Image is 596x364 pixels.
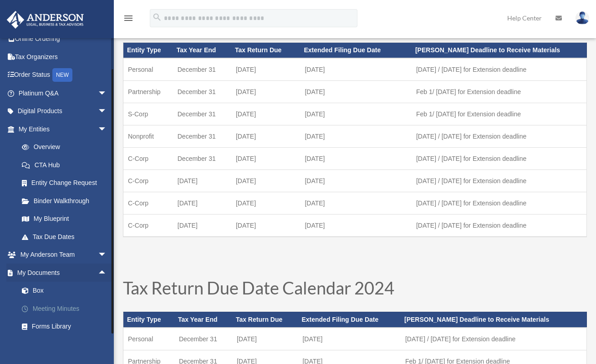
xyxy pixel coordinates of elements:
[4,11,87,29] img: Anderson Advisors Platinum Portal
[123,125,173,147] td: Nonprofit
[576,11,589,25] img: User Pic
[13,192,121,210] a: Binder Walkthrough
[13,318,121,336] a: Forms Library
[412,147,587,170] td: [DATE] / [DATE] for Extension deadline
[412,214,587,237] td: [DATE] / [DATE] for Extension deadline
[98,84,116,103] span: arrow_drop_down
[300,170,412,192] td: [DATE]
[6,30,121,48] a: Online Ordering
[231,125,300,147] td: [DATE]
[6,120,121,138] a: My Entitiesarrow_drop_down
[300,43,412,58] th: Extended Filing Due Date
[123,103,173,125] td: S-Corp
[412,80,587,103] td: Feb 1/ [DATE] for Extension deadline
[123,279,587,301] h1: Tax Return Due Date Calendar 2024
[298,312,401,327] th: Extended Filing Due Date
[13,210,121,228] a: My Blueprint
[98,120,116,139] span: arrow_drop_down
[98,102,116,121] span: arrow_drop_down
[300,214,412,237] td: [DATE]
[231,80,300,103] td: [DATE]
[173,192,231,214] td: [DATE]
[300,103,412,125] td: [DATE]
[300,125,412,147] td: [DATE]
[401,328,587,350] td: [DATE] / [DATE] for Extension deadline
[173,80,231,103] td: December 31
[123,13,134,24] i: menu
[412,58,587,81] td: [DATE] / [DATE] for Extension deadline
[231,147,300,170] td: [DATE]
[174,312,232,327] th: Tax Year End
[123,147,173,170] td: C-Corp
[123,312,174,327] th: Entity Type
[173,214,231,237] td: [DATE]
[6,246,121,264] a: My Anderson Teamarrow_drop_down
[300,58,412,81] td: [DATE]
[231,192,300,214] td: [DATE]
[6,102,121,120] a: Digital Productsarrow_drop_down
[123,43,173,58] th: Entity Type
[52,68,72,82] div: NEW
[412,192,587,214] td: [DATE] / [DATE] for Extension deadline
[412,125,587,147] td: [DATE] / [DATE] for Extension deadline
[173,125,231,147] td: December 31
[123,16,134,24] a: menu
[98,264,116,282] span: arrow_drop_up
[412,103,587,125] td: Feb 1/ [DATE] for Extension deadline
[6,48,121,66] a: Tax Organizers
[232,312,298,327] th: Tax Return Due
[123,58,173,81] td: Personal
[412,170,587,192] td: [DATE] / [DATE] for Extension deadline
[300,192,412,214] td: [DATE]
[173,58,231,81] td: December 31
[6,264,121,282] a: My Documentsarrow_drop_up
[173,103,231,125] td: December 31
[173,147,231,170] td: December 31
[173,43,231,58] th: Tax Year End
[152,12,162,22] i: search
[173,170,231,192] td: [DATE]
[13,282,121,300] a: Box
[300,80,412,103] td: [DATE]
[231,214,300,237] td: [DATE]
[13,138,121,156] a: Overview
[231,43,300,58] th: Tax Return Due
[123,80,173,103] td: Partnership
[13,299,121,318] a: Meeting Minutes
[13,174,121,192] a: Entity Change Request
[231,58,300,81] td: [DATE]
[13,228,116,246] a: Tax Due Dates
[6,84,121,102] a: Platinum Q&Aarrow_drop_down
[412,43,587,58] th: [PERSON_NAME] Deadline to Receive Materials
[123,328,174,350] td: Personal
[13,156,121,174] a: CTA Hub
[123,192,173,214] td: C-Corp
[231,103,300,125] td: [DATE]
[123,170,173,192] td: C-Corp
[401,312,587,327] th: [PERSON_NAME] Deadline to Receive Materials
[174,328,232,350] td: December 31
[298,328,401,350] td: [DATE]
[231,170,300,192] td: [DATE]
[232,328,298,350] td: [DATE]
[123,214,173,237] td: C-Corp
[6,66,121,85] a: Order StatusNEW
[98,246,116,264] span: arrow_drop_down
[300,147,412,170] td: [DATE]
